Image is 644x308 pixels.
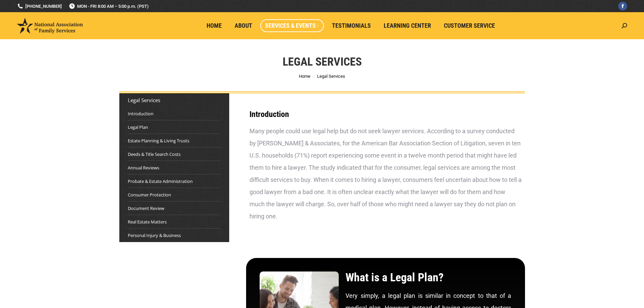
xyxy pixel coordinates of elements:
[128,164,159,171] a: Annual Reviews
[128,97,221,103] div: Legal Services
[379,19,436,32] a: Learning Center
[128,151,181,158] a: Deeds & Title Search Costs
[128,124,148,131] a: Legal Plan
[202,19,226,32] a: Home
[128,232,181,239] a: Personal Injury & Business
[17,3,62,9] a: [PHONE_NUMBER]
[299,74,310,79] a: Home
[128,218,167,225] a: Real Estate Matters
[317,74,345,79] span: Legal Services
[207,22,222,29] span: Home
[618,2,627,10] a: Facebook page opens in new window
[345,271,511,283] h2: What is a Legal Plan?
[128,110,153,117] a: Introduction
[128,191,171,198] a: Consumer Protection
[444,22,495,29] span: Customer Service
[384,22,431,29] span: Learning Center
[69,3,149,9] span: MON - FRI 8:00 AM – 5:00 p.m. (PST)
[439,19,500,32] a: Customer Service
[332,22,371,29] span: Testimonials
[283,54,362,69] h1: Legal Services
[327,19,376,32] a: Testimonials
[230,19,257,32] a: About
[128,178,193,185] a: Probate & Estate Administration
[249,125,522,222] div: Many people could use legal help but do not seek lawyer services. According to a survey conducted...
[235,22,252,29] span: About
[128,137,189,144] a: Estate Planning & Living Trusts
[17,18,83,33] img: National Association of Family Services
[265,22,319,29] span: Services & Events
[128,205,164,212] a: Document Review
[249,110,522,118] h3: Introduction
